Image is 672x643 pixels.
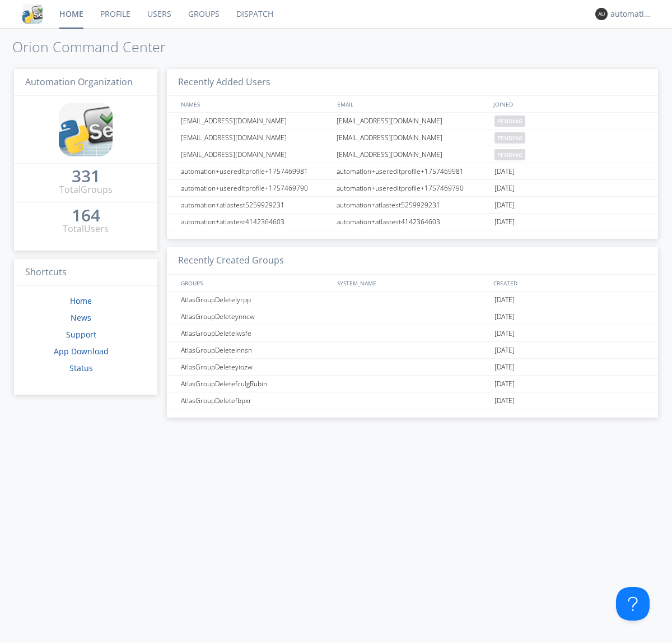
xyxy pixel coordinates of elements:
div: CREATED [491,275,647,291]
div: AtlasGroupDeletefbpxr [178,392,333,409]
div: automation+usereditprofile+1757469981 [334,163,492,179]
a: AtlasGroupDeletelwsfe[DATE] [167,325,658,342]
a: Support [66,329,96,340]
div: EMAIL [334,96,491,112]
span: pending [494,149,525,160]
div: AtlasGroupDeleteynncw [178,308,333,325]
span: [DATE] [494,292,515,308]
span: [DATE] [494,325,515,342]
span: [DATE] [494,342,515,359]
div: AtlasGroupDeletelwsfe [178,325,333,341]
span: [DATE] [494,214,515,230]
a: automation+usereditprofile+1757469981automation+usereditprofile+1757469981[DATE] [167,163,658,180]
div: [EMAIL_ADDRESS][DOMAIN_NAME] [334,113,492,129]
h3: Shortcuts [14,259,157,286]
a: automation+atlastest4142364603automation+atlastest4142364603[DATE] [167,214,658,230]
div: AtlasGroupDeletelnnsn [178,342,333,358]
span: [DATE] [494,197,515,214]
div: automation+usereditprofile+1757469790 [334,180,492,196]
div: automation+atlastest5259929231 [178,197,333,213]
span: [DATE] [494,180,515,197]
a: AtlasGroupDeletefbpxr[DATE] [167,392,658,409]
a: AtlasGroupDeletelyrpp[DATE] [167,292,658,308]
div: 331 [72,170,100,182]
a: automation+usereditprofile+1757469790automation+usereditprofile+1757469790[DATE] [167,180,658,197]
div: GROUPS [178,275,332,291]
span: Automation Organization [25,76,133,88]
span: [DATE] [494,308,515,325]
div: automation+usereditprofile+1757469981 [178,163,333,179]
div: Total Users [63,223,109,235]
span: [DATE] [494,392,515,409]
div: JOINED [491,96,647,112]
a: AtlasGroupDeletefculgRubin[DATE] [167,376,658,392]
a: Home [70,295,92,306]
span: [DATE] [494,359,515,376]
a: 331 [72,170,100,183]
a: App Download [54,346,109,357]
a: [EMAIL_ADDRESS][DOMAIN_NAME][EMAIL_ADDRESS][DOMAIN_NAME]pending [167,146,658,163]
div: AtlasGroupDeleteyiozw [178,359,333,375]
div: Total Groups [59,183,113,196]
img: 373638.png [595,8,608,20]
div: [EMAIL_ADDRESS][DOMAIN_NAME] [178,113,333,129]
a: News [71,312,91,323]
span: [DATE] [494,163,515,180]
a: Status [69,363,93,373]
a: 164 [72,210,100,223]
iframe: Toggle Customer Support [616,587,650,621]
a: [EMAIL_ADDRESS][DOMAIN_NAME][EMAIL_ADDRESS][DOMAIN_NAME]pending [167,113,658,129]
div: [EMAIL_ADDRESS][DOMAIN_NAME] [334,129,492,146]
div: automation+usereditprofile+1757469790 [178,180,333,196]
a: AtlasGroupDeletelnnsn[DATE] [167,342,658,359]
img: cddb5a64eb264b2086981ab96f4c1ba7 [22,4,43,24]
div: SYSTEM_NAME [334,275,491,291]
div: [EMAIL_ADDRESS][DOMAIN_NAME] [178,146,333,163]
img: cddb5a64eb264b2086981ab96f4c1ba7 [59,103,113,156]
a: AtlasGroupDeleteynncw[DATE] [167,308,658,325]
div: 164 [72,210,100,221]
div: automation+atlastest4142364603 [334,214,492,230]
div: NAMES [178,96,332,112]
span: pending [494,115,525,127]
div: AtlasGroupDeletefculgRubin [178,376,333,392]
h3: Recently Added Users [167,69,658,96]
span: [DATE] [494,376,515,392]
a: [EMAIL_ADDRESS][DOMAIN_NAME][EMAIL_ADDRESS][DOMAIN_NAME]pending [167,129,658,146]
div: automation+atlas0003 [610,8,652,20]
a: automation+atlastest5259929231automation+atlastest5259929231[DATE] [167,197,658,214]
span: pending [494,132,525,144]
div: automation+atlastest4142364603 [178,214,333,230]
div: automation+atlastest5259929231 [334,197,492,213]
h3: Recently Created Groups [167,247,658,275]
div: AtlasGroupDeletelyrpp [178,292,333,308]
a: AtlasGroupDeleteyiozw[DATE] [167,359,658,376]
div: [EMAIL_ADDRESS][DOMAIN_NAME] [334,146,492,163]
div: [EMAIL_ADDRESS][DOMAIN_NAME] [178,129,333,146]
